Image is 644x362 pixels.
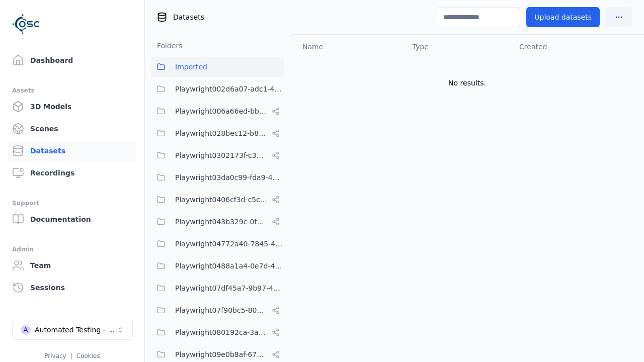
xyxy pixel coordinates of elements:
[175,238,284,250] span: Playwright04772a40-7845-40f2-bf94-f85d29927f9d
[151,322,284,342] button: Playwright080192ca-3ab8-4170-8689-2c2dffafb10d
[12,320,133,340] button: Select a workspace
[151,79,284,99] button: Playwright002d6a07-adc1-4c24-b05e-c31b39d5c727
[151,57,284,77] button: Imported
[8,163,136,183] a: Recordings
[175,83,284,95] span: Playwright002d6a07-adc1-4c24-b05e-c31b39d5c727
[151,256,284,276] button: Playwright0488a1a4-0e7d-4299-bdea-dd156cc484d6
[12,10,40,38] img: Logo
[526,7,600,27] button: Upload datasets
[44,352,66,359] a: Privacy
[151,300,284,320] button: Playwright07f90bc5-80d1-4d58-862e-051c9f56b799
[151,145,284,165] button: Playwright0302173f-c313-40eb-a2c1-2f14b0f3806f
[151,167,284,188] button: Playwright03da0c99-fda9-4a9e-aae8-21aa8e1fe531
[175,105,268,117] span: Playwright006a66ed-bbfa-4b84-a6f2-8b03960da6f1
[175,61,207,73] span: Imported
[8,119,136,139] a: Scenes
[76,352,100,359] a: Cookies
[8,255,136,276] a: Team
[173,12,204,22] span: Datasets
[290,59,644,107] td: No results.
[35,325,116,335] div: Automated Testing - Playwright
[12,84,132,97] div: Assets
[21,325,31,335] div: A
[175,171,284,184] span: Playwright03da0c99-fda9-4a9e-aae8-21aa8e1fe531
[8,141,136,161] a: Datasets
[175,326,268,338] span: Playwright080192ca-3ab8-4170-8689-2c2dffafb10d
[175,304,268,316] span: Playwright07f90bc5-80d1-4d58-862e-051c9f56b799
[405,35,511,59] th: Type
[175,348,268,360] span: Playwright09e0b8af-6797-487c-9a58-df45af994400
[175,149,268,161] span: Playwright0302173f-c313-40eb-a2c1-2f14b0f3806f
[12,243,132,255] div: Admin
[8,50,136,70] a: Dashboard
[175,282,284,294] span: Playwright07df45a7-9b97-4519-9260-365d86e9bcdb
[12,197,132,209] div: Support
[175,127,268,139] span: Playwright028bec12-b853-4041-8716-f34111cdbd0b
[511,35,628,59] th: Created
[151,234,284,254] button: Playwright04772a40-7845-40f2-bf94-f85d29927f9d
[8,209,136,229] a: Documentation
[151,212,284,232] button: Playwright043b329c-0fea-4eef-a1dd-c1b85d96f68d
[151,123,284,143] button: Playwright028bec12-b853-4041-8716-f34111cdbd0b
[151,190,284,210] button: Playwright0406cf3d-c5c6-4809-a891-d4d7aaf60441
[8,97,136,117] a: 3D Models
[175,194,268,206] span: Playwright0406cf3d-c5c6-4809-a891-d4d7aaf60441
[151,278,284,298] button: Playwright07df45a7-9b97-4519-9260-365d86e9bcdb
[70,352,72,359] span: |
[151,41,183,51] h3: Folders
[151,101,284,121] button: Playwright006a66ed-bbfa-4b84-a6f2-8b03960da6f1
[175,216,268,228] span: Playwright043b329c-0fea-4eef-a1dd-c1b85d96f68d
[175,260,284,272] span: Playwright0488a1a4-0e7d-4299-bdea-dd156cc484d6
[8,278,136,298] a: Sessions
[290,35,405,59] th: Name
